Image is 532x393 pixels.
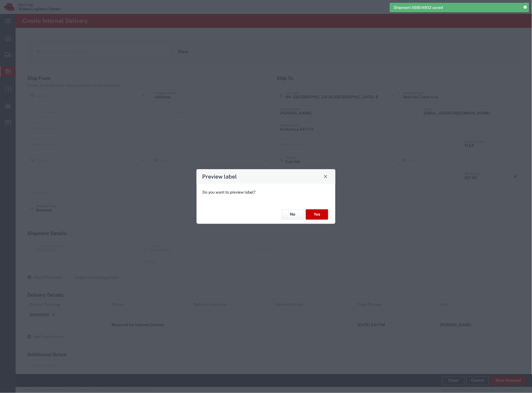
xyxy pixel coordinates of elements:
[322,172,330,180] button: Close
[202,172,237,180] h4: Preview label
[394,5,443,11] span: Shipment 56804902 saved
[202,189,330,195] p: Do you want to preview label?
[282,209,304,220] button: No
[306,209,328,220] button: Yes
